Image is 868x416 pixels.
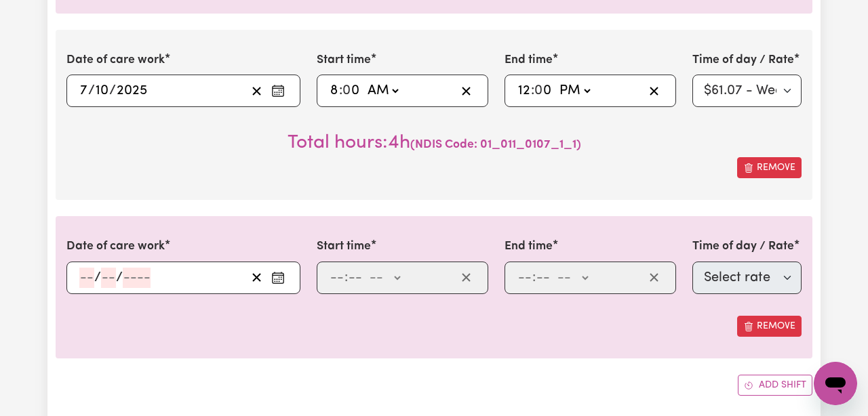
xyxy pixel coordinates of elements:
[88,83,95,98] span: /
[267,268,289,288] button: Enter the date of care work
[246,268,267,288] button: Clear date
[123,268,151,288] input: ----
[330,81,339,101] input: --
[344,270,348,285] span: :
[116,81,148,101] input: ----
[737,316,802,337] button: Remove this shift
[692,51,794,69] label: Time of day / Rate
[348,268,363,288] input: --
[288,133,410,152] span: Total hours worked: 4 hours
[66,51,165,69] label: Date of care work
[101,268,116,288] input: --
[814,362,857,405] iframe: Button to launch messaging window
[339,83,342,98] span: :
[738,375,812,396] button: Add another shift
[317,51,371,69] label: Start time
[692,238,794,255] label: Time of day / Rate
[330,268,344,288] input: --
[79,268,94,288] input: --
[66,238,165,255] label: Date of care work
[79,81,88,101] input: --
[536,81,553,101] input: --
[267,81,289,101] button: Enter the date of care work
[94,270,101,285] span: /
[737,157,802,178] button: Remove this shift
[116,270,123,285] span: /
[109,83,116,98] span: /
[534,84,542,98] span: 0
[531,83,534,98] span: :
[505,51,553,69] label: End time
[95,81,109,101] input: --
[342,84,351,98] span: 0
[410,139,581,150] span: ( 01_011_0107_1_1 )
[246,81,267,101] button: Clear date
[517,81,531,101] input: --
[532,270,536,285] span: :
[344,81,361,101] input: --
[317,238,371,255] label: Start time
[536,268,551,288] input: --
[415,139,477,150] strong: NDIS Code:
[505,238,553,255] label: End time
[517,268,532,288] input: --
